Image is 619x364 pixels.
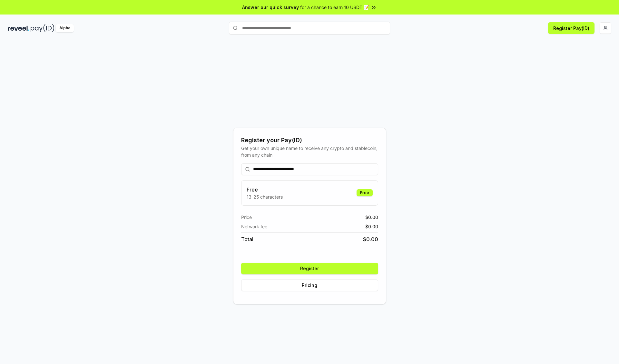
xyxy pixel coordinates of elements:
[56,24,74,32] div: Alpha
[247,193,283,200] p: 13-25 characters
[242,4,299,11] span: Answer our quick survey
[357,189,373,196] div: Free
[31,24,54,32] img: pay_id
[365,214,378,221] span: $ 0.00
[241,136,378,145] div: Register your Pay(ID)
[8,24,29,32] img: reveel_dark
[300,4,369,11] span: for a chance to earn 10 USDT 📝
[363,235,378,243] span: $ 0.00
[241,223,267,230] span: Network fee
[241,263,378,274] button: Register
[241,145,378,158] div: Get your own unique name to receive any crypto and stablecoin, from any chain
[241,214,252,221] span: Price
[365,223,378,230] span: $ 0.00
[241,280,378,291] button: Pricing
[548,22,594,34] button: Register Pay(ID)
[241,235,253,243] span: Total
[247,186,283,193] h3: Free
